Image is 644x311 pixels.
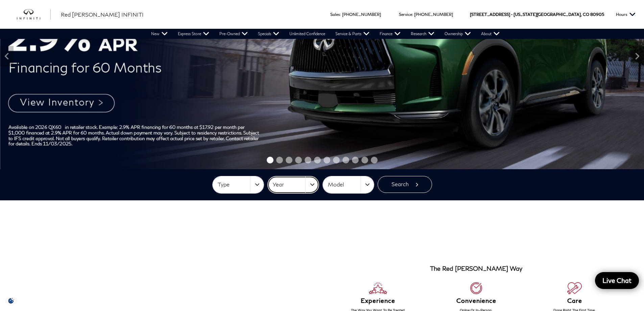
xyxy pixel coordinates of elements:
span: Go to slide 6 [314,157,321,163]
a: Live Chat [595,272,639,289]
img: INFINITI [17,9,51,20]
button: Model [323,176,374,193]
a: Research [406,29,439,39]
span: Go to slide 9 [342,157,349,163]
h6: Convenience [427,297,525,304]
span: : [340,12,341,17]
span: Go to slide 2 [276,157,283,163]
h6: Care [525,297,624,304]
a: Finance [375,29,406,39]
a: Pre-Owned [214,29,253,39]
a: New [146,29,173,39]
a: Express Store [173,29,214,39]
span: Red [PERSON_NAME] INFINITI [61,11,144,18]
a: [PHONE_NUMBER] [414,12,453,17]
span: : [412,12,413,17]
button: Search [378,176,432,193]
button: Year [268,176,319,193]
span: Go to slide 8 [333,157,340,163]
a: Service & Parts [330,29,375,39]
button: Type [213,176,264,193]
h3: The Red [PERSON_NAME] Way [430,265,522,272]
a: infiniti [17,9,51,20]
div: Next [630,46,644,66]
section: Click to Open Cookie Consent Modal [3,297,19,304]
span: Go to slide 5 [305,157,311,163]
a: Red [PERSON_NAME] INFINITI [61,10,144,19]
img: Opt-Out Icon [3,297,19,304]
span: Go to slide 11 [361,157,368,163]
span: Year [273,179,305,190]
span: Go to slide 12 [371,157,378,163]
a: [STREET_ADDRESS] • [US_STATE][GEOGRAPHIC_DATA], CO 80905 [470,12,604,17]
a: Unlimited Confidence [284,29,330,39]
span: Live Chat [599,276,635,285]
span: Go to slide 3 [286,157,292,163]
span: Type [218,179,250,190]
a: Ownership [439,29,476,39]
span: Go to slide 4 [295,157,302,163]
span: Go to slide 1 [267,157,273,163]
h6: Experience [329,297,427,304]
span: Go to slide 7 [324,157,330,163]
a: [PHONE_NUMBER] [342,12,381,17]
nav: Main Navigation [146,29,505,39]
a: Specials [253,29,284,39]
span: Model [328,179,360,190]
span: Service [399,12,412,17]
span: Sales [330,12,340,17]
a: About [476,29,505,39]
span: Go to slide 10 [352,157,359,163]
